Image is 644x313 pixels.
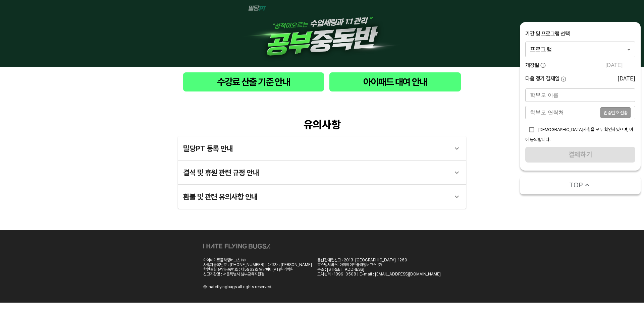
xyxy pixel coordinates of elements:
[525,106,600,119] input: 학부모 연락처를 입력해주세요
[525,88,635,102] input: 학부모 이름을 입력해주세요
[178,185,466,209] div: 환불 및 관련 유의사항 안내
[525,75,559,82] span: 다음 정기 결제일
[317,258,441,262] div: 통신판매업신고 : 2013-[GEOGRAPHIC_DATA]-1269
[203,267,312,272] div: 학원설립 운영등록번호 : 제5962호 밀당피티(PT)원격학원
[525,30,635,38] div: 기간 및 프로그램 선택
[525,62,539,69] span: 개강일
[329,72,461,91] button: 아이패드 대여 안내
[183,140,449,156] div: 밀당PT 등록 안내
[203,244,270,249] img: ihateflyingbugs
[178,136,466,161] div: 밀당PT 등록 안내
[203,258,312,262] div: 아이헤이트플라잉버그스 ㈜
[183,189,449,205] div: 환불 및 관련 유의사항 안내
[335,75,455,89] span: 아이패드 대여 안내
[189,75,319,89] span: 수강료 산출 기준 안내
[317,262,441,267] div: 호스팅서비스: 아이헤이트플라잉버그스 ㈜
[317,272,441,276] div: 고객센터 : 1899-0508 | E-mail : [EMAIL_ADDRESS][DOMAIN_NAME]
[203,285,272,289] div: Ⓒ ihateflyingbugs all rights reserved.
[178,161,466,185] div: 결석 및 휴원 관련 규정 안내
[569,180,583,190] span: TOP
[525,42,635,57] div: 프로그램
[520,176,641,194] button: TOP
[183,165,449,181] div: 결석 및 휴원 관련 규정 안내
[178,118,466,131] div: 유의사항
[183,72,324,91] button: 수강료 산출 기준 안내
[618,75,635,82] div: [DATE]
[525,127,633,142] span: [DEMOGRAPHIC_DATA]사항을 모두 확인하였으며, 이에 동의합니다.
[203,272,312,276] div: 신고기관명 : 서울특별시 남부교육지원청
[317,267,441,272] div: 주소 : [STREET_ADDRESS]
[203,262,312,267] div: 사업자등록번호 : [PHONE_NUMBER] | 대표자 : [PERSON_NAME]
[241,5,402,62] img: 1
